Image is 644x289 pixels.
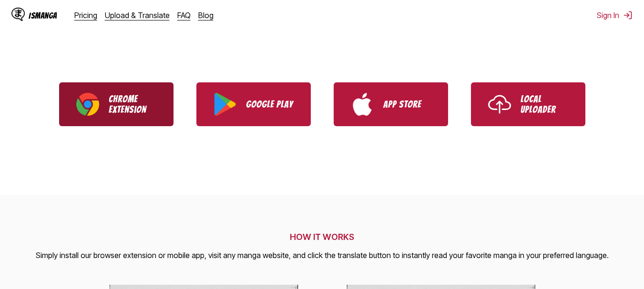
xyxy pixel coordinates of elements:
[11,8,25,21] img: IsManga Logo
[198,10,214,20] a: Blog
[74,10,97,20] a: Pricing
[334,82,448,126] a: Download IsManga from App Store
[196,82,311,126] a: Download IsManga from Google Play
[623,10,633,20] img: Sign out
[177,10,191,20] a: FAQ
[214,93,236,116] img: Google Play logo
[488,93,511,116] img: Upload icon
[521,94,568,115] p: Local Uploader
[76,93,99,116] img: Chrome logo
[246,99,294,110] p: Google Play
[11,8,74,23] a: IsManga LogoIsManga
[351,93,374,116] img: App Store logo
[383,99,431,110] p: App Store
[29,11,57,20] div: IsManga
[471,82,585,126] a: Use IsManga Local Uploader
[109,94,156,115] p: Chrome Extension
[36,232,609,242] h2: HOW IT WORKS
[597,10,633,20] button: Sign In
[105,10,170,20] a: Upload & Translate
[36,249,609,262] p: Simply install our browser extension or mobile app, visit any manga website, and click the transl...
[59,82,174,126] a: Download IsManga Chrome Extension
